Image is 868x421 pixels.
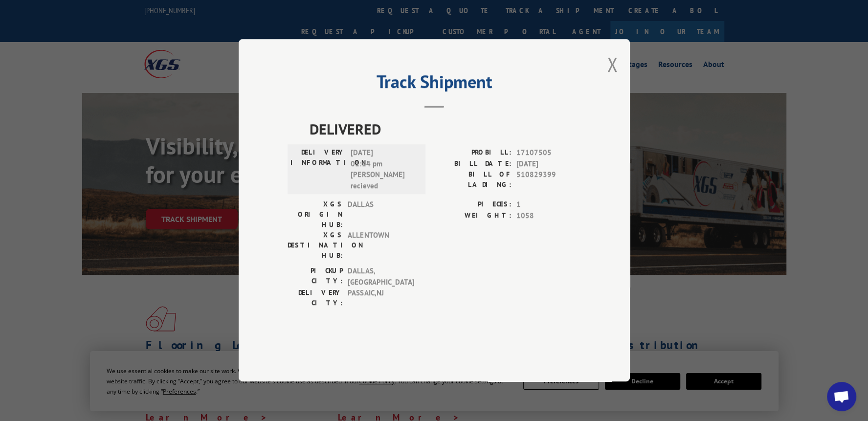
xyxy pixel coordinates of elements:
span: DALLAS , [GEOGRAPHIC_DATA] [348,266,414,288]
button: Close modal [607,51,618,77]
span: 1 [516,199,581,211]
span: DALLAS [348,199,414,230]
span: [DATE] 01:14 pm [PERSON_NAME] recieved [351,148,417,192]
span: 510829399 [516,170,581,190]
span: DELIVERED [310,118,581,140]
label: WEIGHT: [434,210,512,222]
div: Open chat [827,382,856,411]
label: XGS ORIGIN HUB: [288,199,343,230]
label: PICKUP CITY: [288,266,343,288]
label: BILL DATE: [434,158,512,170]
h2: Track Shipment [288,75,581,93]
label: BILL OF LADING: [434,170,512,190]
label: PIECES: [434,199,512,211]
label: DELIVERY INFORMATION: [290,148,346,192]
label: PROBILL: [434,148,512,159]
label: XGS DESTINATION HUB: [288,230,343,261]
span: PASSAIC , NJ [348,288,414,309]
span: 1058 [516,210,581,222]
span: 17107505 [516,148,581,159]
span: [DATE] [516,158,581,170]
label: DELIVERY CITY: [288,288,343,309]
span: ALLENTOWN [348,230,414,261]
